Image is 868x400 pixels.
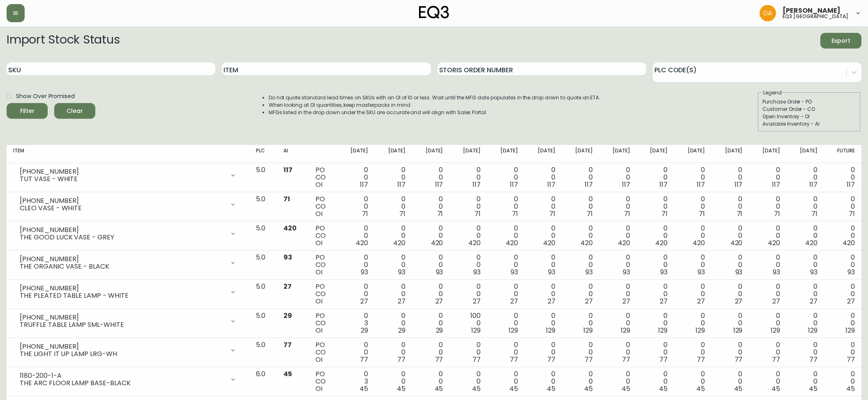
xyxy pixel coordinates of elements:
div: 0 0 [381,283,405,305]
div: 0 0 [381,370,405,393]
div: Purchase Order - PO [762,98,856,106]
div: 0 0 [419,283,443,305]
div: 0 0 [381,195,405,218]
div: TUT VASE - WHITE [20,175,225,183]
span: 77 [697,355,705,364]
div: 0 0 [718,370,742,393]
button: Clear [54,103,95,119]
div: 0 0 [606,195,630,218]
td: 5.0 [249,338,277,367]
div: Open Inventory - OI [762,113,856,120]
span: 27 [697,297,705,306]
th: [DATE] [487,145,525,163]
span: 117 [435,180,443,189]
span: 93 [810,267,817,277]
span: 77 [847,355,855,364]
div: 0 0 [793,283,817,305]
span: 117 [772,180,780,189]
span: 93 [660,267,668,277]
div: TRUFFLE TABLE LAMP SML-WHITE [20,321,225,329]
div: PO CO [315,370,331,393]
div: 0 0 [381,312,405,334]
div: 0 0 [755,166,780,189]
div: 0 0 [569,312,593,334]
div: 0 0 [531,370,555,393]
span: 129 [621,326,630,335]
div: 0 0 [381,166,405,189]
span: 71 [699,209,705,218]
th: [DATE] [562,145,599,163]
span: 117 [472,180,481,189]
td: 5.0 [249,221,277,251]
div: 0 0 [494,341,518,363]
span: 27 [548,297,555,306]
div: [PHONE_NUMBER]TRUFFLE TABLE LAMP SML-WHITE [13,312,243,330]
div: THE ARC FLOOR LAMP BASE-BLACK [20,379,225,387]
span: 93 [361,267,368,277]
div: 0 0 [381,341,405,363]
div: [PHONE_NUMBER]THE GOOD LUCK VASE - GREY [13,225,243,243]
th: PLC [249,145,277,163]
div: 0 0 [681,370,705,393]
div: PO CO [315,225,331,247]
span: 420 [655,238,668,248]
div: 0 0 [681,195,705,218]
div: 0 0 [643,341,668,363]
span: 77 [283,340,292,349]
div: 0 0 [831,283,855,305]
div: 0 0 [831,225,855,247]
span: OI [315,297,322,306]
span: 93 [283,253,292,262]
div: 0 0 [606,341,630,363]
span: 71 [774,209,780,218]
div: [PHONE_NUMBER] [20,314,225,321]
div: 0 0 [419,254,443,276]
span: Export [827,36,855,46]
span: 27 [435,297,443,306]
span: 420 [431,238,443,248]
img: dd1a7e8db21a0ac8adbf82b84ca05374 [760,5,776,21]
span: 93 [623,267,630,277]
div: [PHONE_NUMBER] [20,197,225,205]
td: 5.0 [249,192,277,221]
div: THE GOOD LUCK VASE - GREY [20,234,225,241]
div: THE LIGHT IT UP LAMP LRG-WH [20,350,225,358]
span: 117 [585,180,593,189]
div: 0 0 [531,283,555,305]
span: 117 [510,180,518,189]
span: 29 [361,326,368,335]
span: OI [315,326,322,335]
div: 0 0 [681,341,705,363]
span: 77 [622,355,630,364]
div: 0 0 [456,283,480,305]
span: 77 [734,355,743,364]
div: Customer Order - CO [762,106,856,113]
span: 129 [733,326,743,335]
span: 71 [474,209,481,218]
div: PO CO [315,195,331,218]
li: MFGs listed in the drop down under the SKU are accurate and will align with Sales Portal. [269,109,601,116]
div: 0 0 [381,254,405,276]
div: 0 0 [344,341,368,363]
div: 0 0 [606,370,630,393]
span: 71 [587,209,593,218]
span: 129 [546,326,555,335]
td: 5.0 [249,309,277,338]
div: 0 0 [531,225,555,247]
div: 0 0 [681,166,705,189]
div: 0 0 [606,166,630,189]
h2: Import Stock Status [7,33,120,48]
span: 93 [773,267,780,277]
img: logo [419,6,449,19]
div: 0 0 [755,283,780,305]
span: 77 [585,355,593,364]
span: 93 [511,267,518,277]
span: 27 [510,297,518,306]
span: 27 [585,297,593,306]
th: [DATE] [599,145,637,163]
div: 0 0 [456,195,480,218]
span: 420 [393,238,405,248]
span: 27 [810,297,817,306]
span: 27 [735,297,743,306]
div: 0 0 [643,283,668,305]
